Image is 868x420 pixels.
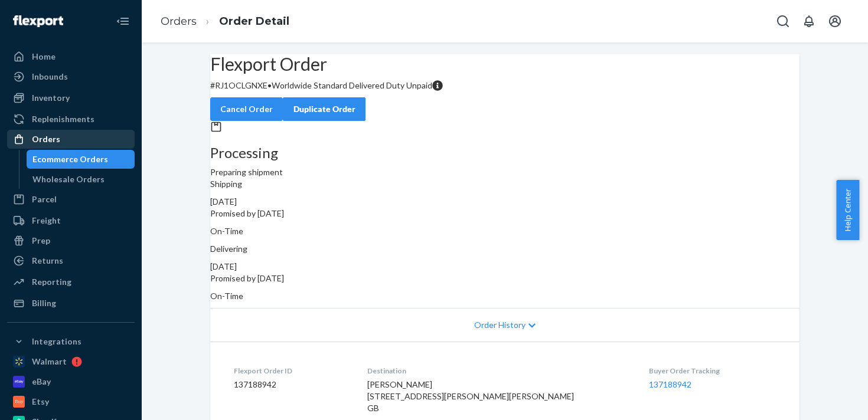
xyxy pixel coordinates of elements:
a: Reporting [7,273,135,291]
button: Cancel Order [210,97,283,121]
ol: breadcrumbs [151,4,299,39]
button: Open notifications [797,9,821,33]
span: Order History [474,319,526,331]
p: Promised by [DATE] [210,208,800,219]
div: Replenishments [32,113,94,125]
button: Open account menu [823,9,847,33]
div: Ecommerce Orders [32,153,108,165]
button: Open Search Box [771,9,795,33]
a: Walmart [7,352,135,371]
a: Freight [7,211,135,230]
p: On-Time [210,225,800,237]
button: Duplicate Order [283,97,366,121]
div: Prep [32,235,50,247]
a: Etsy [7,392,135,411]
span: [PERSON_NAME] [STREET_ADDRESS][PERSON_NAME][PERSON_NAME] GB [367,379,574,413]
p: Shipping [210,178,800,190]
dt: Flexport Order ID [234,366,348,376]
div: Returns [32,255,63,267]
a: Order Detail [219,15,289,28]
div: Wholesale Orders [32,173,105,185]
div: Inbounds [32,71,68,83]
h2: Flexport Order [210,54,800,74]
a: Orders [7,130,135,149]
a: eBay [7,372,135,391]
div: Etsy [32,396,49,408]
a: Inventory [7,88,135,107]
div: Home [32,51,56,63]
div: Freight [32,215,61,227]
a: Returns [7,251,135,270]
div: Inventory [32,92,70,104]
a: Billing [7,294,135,313]
p: Promised by [DATE] [210,273,800,284]
div: [DATE] [210,261,800,273]
button: Close Navigation [111,9,135,33]
a: Orders [161,15,197,28]
div: Preparing shipment [210,145,800,178]
p: On-Time [210,290,800,302]
a: 137188942 [649,379,691,389]
dt: Destination [367,366,630,376]
p: # RJ1OCLGNXE [210,80,800,91]
p: Delivering [210,243,800,255]
div: [DATE] [210,196,800,208]
span: Worldwide Standard Delivered Duty Unpaid [272,80,432,90]
div: Walmart [32,356,67,367]
div: Billing [32,297,56,309]
a: Wholesale Orders [27,170,135,189]
span: • [267,80,272,90]
a: Inbounds [7,67,135,86]
div: Orders [32,133,60,145]
a: Home [7,47,135,66]
div: Parcel [32,193,57,205]
a: Parcel [7,190,135,209]
h3: Processing [210,145,800,160]
dd: 137188942 [234,379,348,391]
img: Flexport logo [13,15,63,27]
div: eBay [32,376,51,388]
a: Prep [7,231,135,250]
a: Ecommerce Orders [27,150,135,169]
div: Integrations [32,336,81,347]
button: Integrations [7,332,135,351]
dt: Buyer Order Tracking [649,366,776,376]
button: Help Center [836,180,859,240]
a: Replenishments [7,110,135,129]
div: Reporting [32,276,71,288]
div: Duplicate Order [293,103,355,115]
